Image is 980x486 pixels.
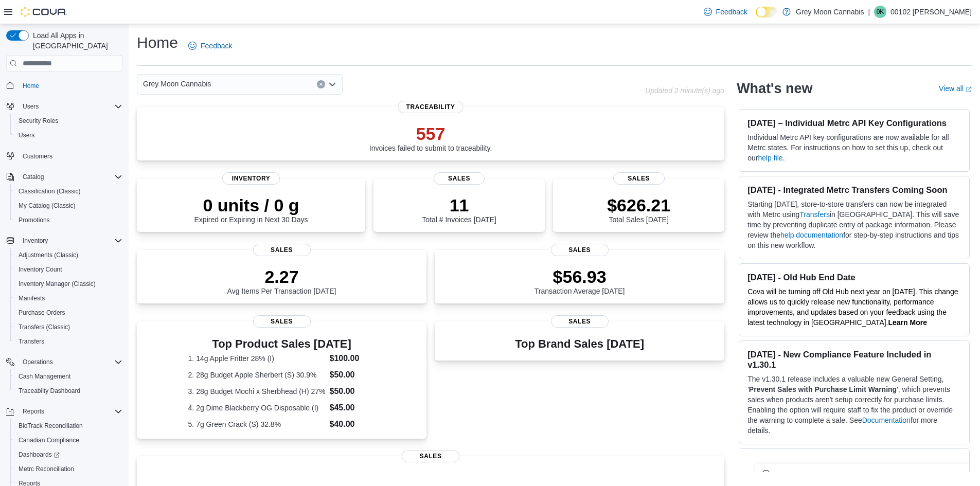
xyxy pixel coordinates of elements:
[874,6,886,18] div: 00102 Kristian Serna
[862,416,911,424] a: Documentation
[143,78,211,90] span: Grey Moon Cannabis
[10,277,127,291] button: Inventory Manager (Classic)
[2,149,127,164] button: Customers
[19,356,57,368] button: Operations
[2,99,127,114] button: Users
[10,184,127,199] button: Classification (Classic)
[799,210,830,219] a: Transfers
[747,199,961,250] p: Starting [DATE], store-to-store transfers can now be integrated with Metrc using in [GEOGRAPHIC_D...
[14,463,122,475] span: Metrc Reconciliation
[607,195,670,224] div: Total Sales [DATE]
[10,433,127,447] button: Canadian Compliance
[19,405,48,418] button: Reports
[10,384,127,398] button: Traceabilty Dashboard
[534,266,625,295] div: Transaction Average [DATE]
[551,315,609,328] span: Sales
[756,7,777,17] input: Dark Mode
[137,32,178,53] h1: Home
[19,294,45,302] span: Manifests
[10,447,127,462] a: Dashboards
[19,131,34,139] span: Users
[21,7,67,17] img: Cova
[613,172,665,185] span: Sales
[23,237,48,245] span: Inventory
[19,337,44,346] span: Transfers
[14,335,48,348] a: Transfers
[19,465,74,473] span: Metrc Reconciliation
[737,80,812,97] h2: What's new
[551,244,609,256] span: Sales
[194,195,308,224] div: Expired or Expiring in Next 30 Days
[434,172,485,185] span: Sales
[14,115,62,127] a: Security Roles
[10,114,127,128] button: Security Roles
[19,171,122,183] span: Catalog
[19,265,62,274] span: Inventory Count
[330,385,376,398] dd: $50.00
[749,385,897,393] strong: Prevent Sales with Purchase Limit Warning
[2,78,127,93] button: Home
[201,41,232,51] span: Feedback
[14,448,122,461] span: Dashboards
[14,263,66,276] a: Inventory Count
[19,356,122,368] span: Operations
[317,80,325,88] button: Clear input
[14,335,122,348] span: Transfers
[227,266,336,295] div: Avg Items Per Transaction [DATE]
[758,154,782,162] a: help file
[19,372,70,381] span: Cash Management
[747,374,961,436] p: The v1.30.1 release includes a valuable new General Setting, ' ', which prevents sales when produ...
[14,434,83,446] a: Canadian Compliance
[14,420,122,432] span: BioTrack Reconciliation
[188,338,376,350] h3: Top Product Sales [DATE]
[10,248,127,262] button: Adjustments (Classic)
[188,353,326,364] dt: 1. 14g Apple Fritter 28% (I)
[23,407,44,416] span: Reports
[10,462,127,476] button: Metrc Reconciliation
[328,80,336,88] button: Open list of options
[19,100,43,113] button: Users
[398,101,464,113] span: Traceability
[19,117,58,125] span: Security Roles
[939,84,972,93] a: View allExternal link
[14,278,100,290] a: Inventory Manager (Classic)
[194,195,308,215] p: 0 units / 0 g
[19,251,78,259] span: Adjustments (Classic)
[19,323,70,331] span: Transfers (Classic)
[890,6,972,18] p: 00102 [PERSON_NAME]
[14,200,122,212] span: My Catalog (Classic)
[19,79,122,92] span: Home
[19,235,52,247] button: Inventory
[14,307,122,319] span: Purchase Orders
[14,129,122,141] span: Users
[716,7,747,17] span: Feedback
[2,355,127,369] button: Operations
[23,82,39,90] span: Home
[23,173,44,181] span: Catalog
[188,403,326,413] dt: 4. 2g Dime Blackberry OG Disposable (I)
[188,370,326,380] dt: 2. 28g Budget Apple Sherbert (S) 30.9%
[14,307,69,319] a: Purchase Orders
[19,216,50,224] span: Promotions
[10,334,127,349] button: Transfers
[23,358,53,366] span: Operations
[222,172,280,185] span: Inventory
[330,402,376,414] dd: $45.00
[19,150,122,163] span: Customers
[369,123,492,152] div: Invoices failed to submit to traceability.
[747,185,961,195] h3: [DATE] - Integrated Metrc Transfers Coming Soon
[14,249,82,261] a: Adjustments (Classic)
[19,171,48,183] button: Catalog
[868,6,870,18] p: |
[10,369,127,384] button: Cash Management
[747,272,961,282] h3: [DATE] - Old Hub End Date
[19,100,122,113] span: Users
[2,170,127,184] button: Catalog
[877,6,884,18] span: 0K
[2,233,127,248] button: Inventory
[369,123,492,144] p: 557
[330,369,376,381] dd: $50.00
[19,150,57,163] a: Customers
[14,420,87,432] a: BioTrack Reconciliation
